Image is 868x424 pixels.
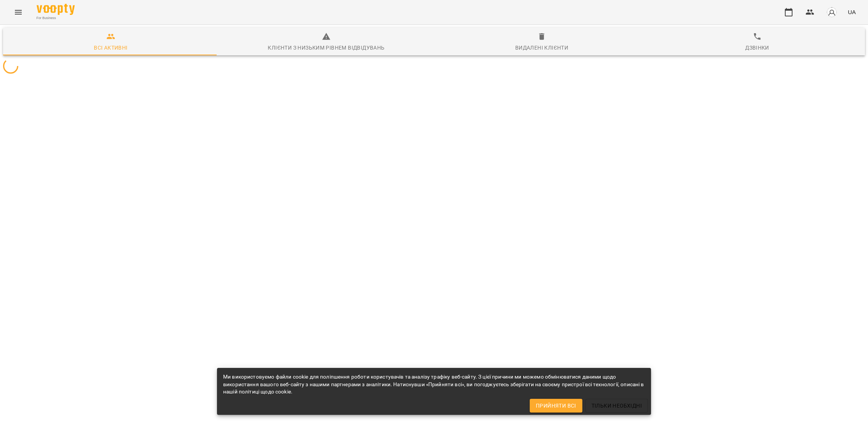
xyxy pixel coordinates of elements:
span: For Business [37,16,75,21]
div: Дзвінки [745,43,769,52]
img: avatar_s.png [826,7,837,18]
button: UA [845,5,859,19]
div: Клієнти з низьким рівнем відвідувань [268,43,384,52]
div: Видалені клієнти [515,43,568,52]
button: Menu [9,3,27,21]
span: UA [848,8,856,16]
div: Всі активні [94,43,127,52]
img: Voopty Logo [37,4,75,15]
